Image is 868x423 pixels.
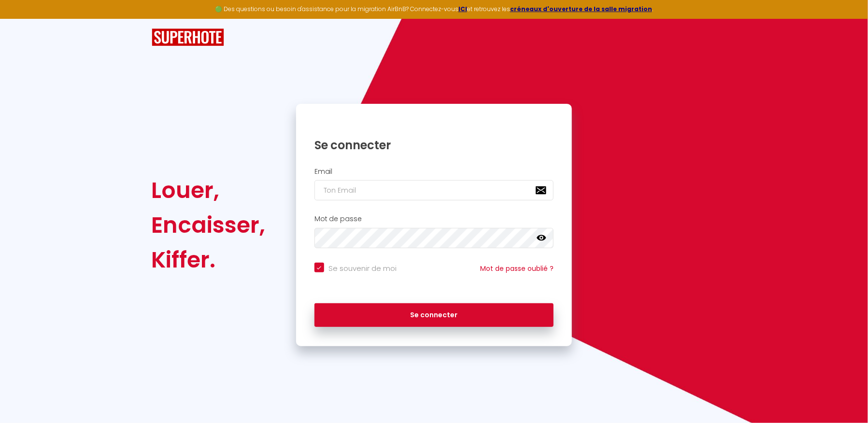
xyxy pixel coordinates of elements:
[152,173,266,208] div: Louer,
[152,208,266,242] div: Encaisser,
[458,5,467,13] a: ICI
[314,168,554,176] h2: Email
[510,5,652,13] a: créneaux d'ouverture de la salle migration
[314,215,554,223] h2: Mot de passe
[314,303,554,327] button: Se connecter
[314,138,554,153] h1: Se connecter
[152,28,224,46] img: SuperHote logo
[314,180,554,200] input: Ton Email
[152,242,266,277] div: Kiffer.
[480,264,554,273] a: Mot de passe oublié ?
